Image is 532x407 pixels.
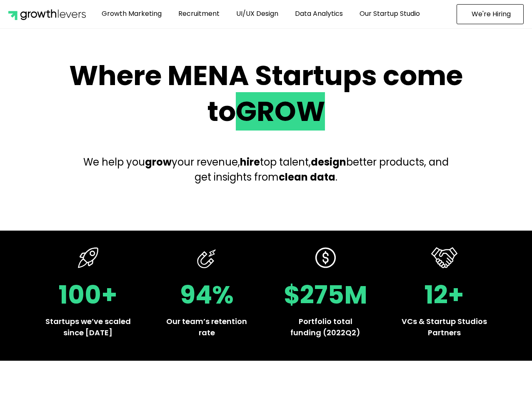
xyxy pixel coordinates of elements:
h2: 100+ [45,282,131,307]
a: Data Analytics [289,4,349,23]
span: GROW [236,92,325,131]
h2: 12+ [402,282,487,307]
p: Portfolio total funding (2022Q2) [283,316,368,338]
h2: 94% [164,282,250,307]
h2: $275M [283,282,368,307]
p: Startups we’ve scaled since [DATE] [45,316,131,338]
p: VCs & Startup Studios Partners [402,316,487,338]
p: We help you your revenue, top talent, better products, and get insights from . [77,155,456,185]
a: We're Hiring [457,4,524,24]
b: clean data [279,170,335,184]
a: Our Startup Studio [353,4,426,23]
a: UI/UX Design [230,4,285,23]
nav: Menu [86,4,436,23]
b: design [311,155,346,169]
a: Growth Marketing [95,4,168,23]
a: Recruitment [172,4,226,23]
b: grow [145,155,172,169]
h2: Where MENA Startups come to [60,58,472,130]
b: hire [240,155,260,169]
p: Our team’s retention rate [164,316,250,338]
span: We're Hiring [472,11,511,18]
